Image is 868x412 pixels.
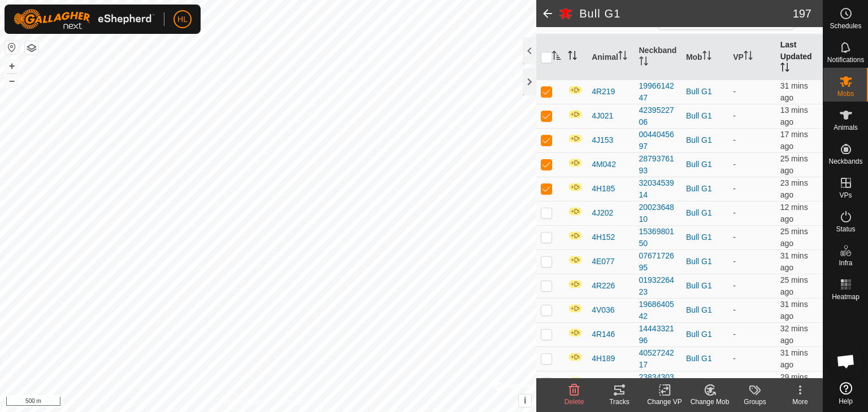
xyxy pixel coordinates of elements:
[733,354,736,363] app-display-virtual-paddock-transition: -
[642,397,687,407] div: Change VP
[733,208,736,217] app-display-virtual-paddock-transition: -
[279,397,313,407] a: Contact Us
[823,378,868,409] a: Help
[780,324,808,345] span: 6 Oct 2025, 6:13 pm
[780,275,808,296] span: 6 Oct 2025, 6:20 pm
[687,397,732,407] div: Change Mob
[780,154,808,175] span: 6 Oct 2025, 6:19 pm
[568,231,583,240] img: In Progress
[780,251,808,272] span: 6 Oct 2025, 6:13 pm
[733,160,736,169] app-display-virtual-paddock-transition: -
[834,124,858,131] span: Animals
[827,56,864,63] span: Notifications
[592,86,615,98] span: 4R219
[832,293,860,300] span: Heatmap
[686,231,724,243] div: Bull G1
[639,80,677,104] div: 1996614247
[639,201,677,225] div: 2002364810
[635,34,682,80] th: Neckband
[780,203,808,223] span: 6 Oct 2025, 6:32 pm
[639,274,677,298] div: 0193226423
[618,52,627,62] p-sorticon: Activate to sort
[686,159,724,170] div: Bull G1
[780,106,808,126] span: 6 Oct 2025, 6:32 pm
[568,52,577,62] p-sorticon: Activate to sort
[686,304,724,316] div: Bull G1
[836,226,855,233] span: Status
[592,110,613,122] span: 4J021
[733,111,736,120] app-display-virtual-paddock-transition: -
[686,207,724,219] div: Bull G1
[568,352,583,362] img: In Progress
[837,90,854,97] span: Mobs
[686,134,724,146] div: Bull G1
[780,348,808,369] span: 6 Oct 2025, 6:13 pm
[568,158,583,168] img: In Progress
[728,34,775,80] th: VP
[592,134,613,146] span: 4J153
[592,304,614,316] span: 4V036
[592,231,615,243] span: 4H152
[780,81,808,102] span: 6 Oct 2025, 6:14 pm
[568,134,583,143] img: In Progress
[14,9,155,29] img: Gallagher Logo
[780,64,789,73] p-sorticon: Activate to sort
[639,129,677,152] div: 0044045697
[686,183,724,195] div: Bull G1
[587,34,634,80] th: Animal
[568,279,583,289] img: In Progress
[592,183,615,195] span: 4H185
[5,74,19,87] button: –
[733,281,736,290] app-display-virtual-paddock-transition: -
[780,227,808,248] span: 6 Oct 2025, 6:20 pm
[639,177,677,201] div: 3203453914
[639,58,648,67] p-sorticon: Activate to sort
[839,192,852,199] span: VPs
[639,250,677,274] div: 0767172695
[733,305,736,314] app-display-virtual-paddock-transition: -
[565,398,584,406] span: Delete
[839,260,852,266] span: Infra
[702,52,711,62] p-sorticon: Activate to sort
[686,353,724,365] div: Bull G1
[780,372,808,393] span: 6 Oct 2025, 6:16 pm
[592,377,613,389] span: 4J171
[793,5,811,22] span: 197
[568,109,583,119] img: In Progress
[568,328,583,338] img: In Progress
[839,398,853,405] span: Help
[592,207,613,219] span: 4J202
[733,257,736,266] app-display-virtual-paddock-transition: -
[568,85,583,95] img: In Progress
[780,178,808,199] span: 6 Oct 2025, 6:21 pm
[686,86,724,98] div: Bull G1
[780,300,808,321] span: 6 Oct 2025, 6:13 pm
[778,397,823,407] div: More
[639,323,677,347] div: 1444332196
[829,344,863,378] div: Open chat
[639,226,677,249] div: 1536980150
[686,328,724,340] div: Bull G1
[639,371,677,395] div: 2383430345
[733,184,736,193] app-display-virtual-paddock-transition: -
[686,256,724,268] div: Bull G1
[732,397,778,407] div: Groups
[568,376,583,386] img: In Progress
[579,7,793,20] h2: Bull G1
[686,110,724,122] div: Bull G1
[568,304,583,313] img: In Progress
[639,299,677,322] div: 1968640542
[776,34,823,80] th: Last Updated
[568,207,583,216] img: In Progress
[830,23,861,29] span: Schedules
[639,153,677,177] div: 2879376193
[5,41,19,54] button: Reset Map
[828,158,862,165] span: Neckbands
[733,330,736,339] app-display-virtual-paddock-transition: -
[592,256,614,268] span: 4E077
[597,397,642,407] div: Tracks
[177,14,188,25] span: HL
[780,130,808,151] span: 6 Oct 2025, 6:27 pm
[519,395,531,407] button: i
[568,182,583,192] img: In Progress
